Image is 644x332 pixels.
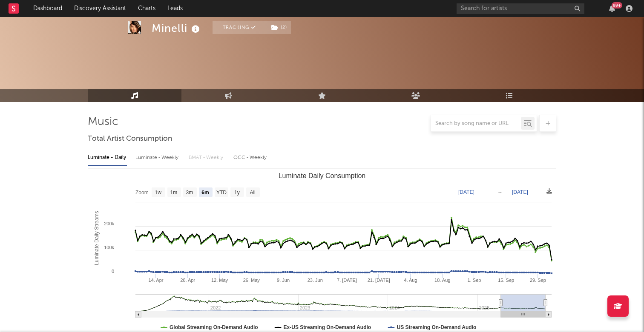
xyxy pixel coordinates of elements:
text: Ex-US Streaming On-Demand Audio [284,324,371,330]
div: 99 + [612,2,622,9]
text: 1w [155,190,162,196]
div: OCC - Weekly [233,150,267,165]
text: [DATE] [512,189,528,195]
text: 29. Sep [530,278,546,283]
span: ( 2 ) [266,21,291,34]
text: 7. [DATE] [337,278,357,283]
button: 99+ [609,5,615,12]
div: Luminate - Weekly [135,150,180,165]
text: 0 [112,269,114,274]
text: Luminate Daily Consumption [279,172,366,179]
text: YTD [216,190,227,196]
input: Search by song name or URL [431,120,521,127]
text: 14. Apr [149,278,164,283]
text: 15. Sep [498,278,514,283]
text: All [250,190,255,196]
text: 12. May [211,278,228,283]
text: Global Streaming On-Demand Audio [170,324,258,330]
text: [DATE] [458,189,474,195]
text: US Streaming On-Demand Audio [397,324,476,330]
text: 4. Aug [404,278,417,283]
text: 21. [DATE] [368,278,390,283]
text: 1. Sep [468,278,481,283]
text: 9. Jun [277,278,290,283]
text: 1y [234,190,240,196]
text: 200k [104,221,114,226]
div: Minelli [152,21,202,35]
text: 26. May [243,278,260,283]
div: Luminate - Daily [88,150,127,165]
text: 1m [170,190,178,196]
text: → [497,189,503,195]
button: (2) [266,21,291,34]
button: Tracking [213,21,266,34]
text: 3m [186,190,193,196]
text: 18. Aug [434,278,450,283]
text: 6m [201,190,209,196]
text: Zoom [135,190,149,196]
text: Luminate Daily Streams [94,211,100,265]
text: 100k [104,245,114,250]
text: 28. Apr [180,278,195,283]
span: Total Artist Consumption [88,134,172,144]
input: Search for artists [457,3,584,14]
text: 23. Jun [308,278,323,283]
